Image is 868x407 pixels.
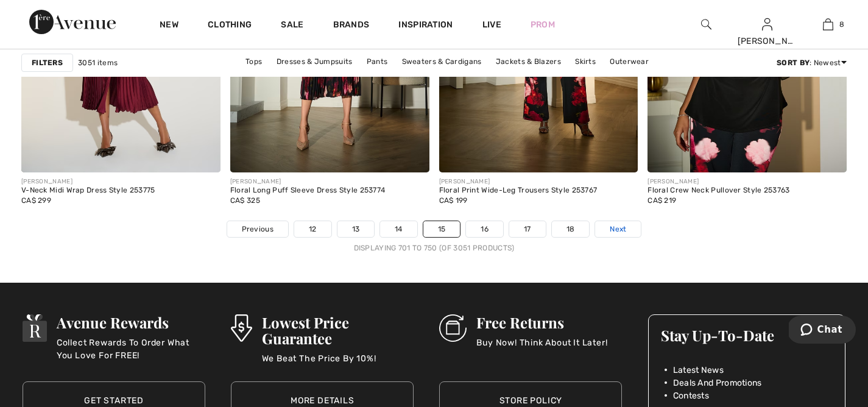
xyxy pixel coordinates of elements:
[230,177,386,186] div: [PERSON_NAME]
[531,18,555,31] a: Prom
[230,196,260,205] span: CA$ 325
[270,54,359,69] a: Dresses & Jumpsuits
[604,54,655,69] a: Outerwear
[439,186,598,195] div: Floral Print Wide-Leg Trousers Style 253767
[21,221,847,253] nav: Page navigation
[281,19,303,32] a: Sale
[798,17,858,32] a: 8
[337,221,375,237] a: 13
[777,58,810,67] strong: Sort By
[839,19,844,30] span: 8
[227,221,288,237] a: Previous
[294,221,331,237] a: 12
[439,196,468,205] span: CA$ 199
[610,224,626,235] span: Next
[262,314,414,346] h3: Lowest Price Guarantee
[21,186,155,195] div: V-Neck Midi Wrap Dress Style 253775
[509,221,546,237] a: 17
[23,314,47,342] img: Avenue Rewards
[423,221,460,237] a: 15
[396,54,488,69] a: Sweaters & Cardigans
[262,352,414,377] p: We Beat The Price By 10%!
[29,10,116,34] img: 1ère Avenue
[57,314,205,330] h3: Avenue Rewards
[239,54,268,69] a: Tops
[701,17,711,32] img: search the website
[823,17,833,32] img: My Bag
[160,19,178,32] a: New
[333,19,370,32] a: Brands
[552,221,590,237] a: 18
[647,196,676,205] span: CA$ 219
[789,316,856,346] iframe: Opens a widget where you can chat to one of our agents
[21,242,847,253] div: Displaying 701 to 750 (of 3051 products)
[673,389,709,402] span: Contests
[661,327,833,343] h3: Stay Up-To-Date
[673,364,724,377] span: Latest News
[738,35,797,48] div: [PERSON_NAME]
[21,196,51,205] span: CA$ 299
[647,177,789,186] div: [PERSON_NAME]
[595,221,641,237] a: Next
[21,177,155,186] div: [PERSON_NAME]
[57,336,205,361] p: Collect Rewards To Order What You Love For FREE!
[231,314,252,342] img: Lowest Price Guarantee
[647,186,789,195] div: Floral Crew Neck Pullover Style 253763
[398,19,453,32] span: Inspiration
[490,54,567,69] a: Jackets & Blazers
[32,57,63,68] strong: Filters
[380,221,417,237] a: 14
[439,314,467,342] img: Free Returns
[78,57,118,68] span: 3051 items
[230,186,386,195] div: Floral Long Puff Sleeve Dress Style 253774
[476,336,607,361] p: Buy Now! Think About It Later!
[361,54,394,69] a: Pants
[777,57,847,68] div: : Newest
[242,224,273,235] span: Previous
[476,314,607,330] h3: Free Returns
[466,221,503,237] a: 16
[762,17,772,32] img: My Info
[673,377,762,389] span: Deals And Promotions
[569,54,602,69] a: Skirts
[208,19,252,32] a: Clothing
[762,18,772,30] a: Sign In
[439,177,598,186] div: [PERSON_NAME]
[482,18,501,31] a: Live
